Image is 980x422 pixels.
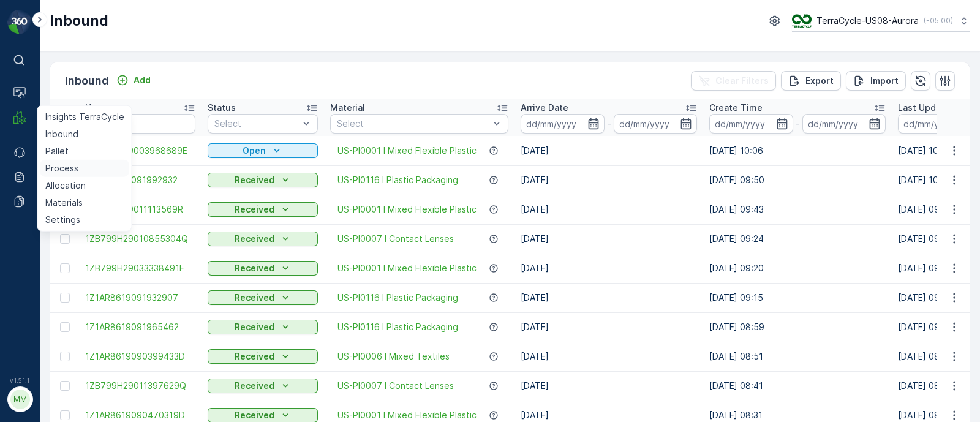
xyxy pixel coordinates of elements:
button: Import [846,71,906,91]
p: ( -05:00 ) [924,16,953,26]
a: 1ZB799H29003968689E [85,145,195,157]
td: [DATE] [514,312,703,342]
button: Received [208,232,318,246]
p: Received [235,203,274,216]
p: - [607,116,611,131]
button: Received [208,173,318,187]
a: US-PI0007 I Contact Lenses [337,380,454,392]
p: Material [330,102,365,114]
td: [DATE] [514,224,703,254]
p: Status [208,102,236,114]
p: Arrive Date [521,102,568,114]
span: 1Z1AR8619090399433D [85,350,195,363]
a: 1ZB799H29011397629Q [85,380,195,392]
p: Received [235,350,274,363]
a: 1Z1AR8619091932907 [85,292,195,304]
p: Inbound [65,72,109,89]
span: US-PI0007 I Contact Lenses [337,233,454,245]
div: MM [10,390,30,409]
div: Toggle Row Selected [60,234,70,244]
td: [DATE] 09:24 [703,224,892,254]
img: logo [7,10,32,34]
span: US-PI0116 I Plastic Packaging [337,321,458,333]
p: Received [235,321,274,333]
a: US-PI0116 I Plastic Packaging [337,174,458,186]
a: US-PI0001 I Mixed Flexible Plastic [337,409,477,421]
td: [DATE] 08:59 [703,312,892,342]
p: Import [870,75,899,87]
p: Received [235,380,274,392]
td: [DATE] 09:15 [703,283,892,312]
button: Received [208,349,318,364]
input: dd/mm/yyyy [521,114,605,134]
p: Select [214,118,299,130]
div: Toggle Row Selected [60,381,70,391]
td: [DATE] 10:06 [703,136,892,165]
td: [DATE] [514,165,703,195]
td: [DATE] 09:43 [703,195,892,224]
p: Export [805,75,834,87]
a: US-PI0116 I Plastic Packaging [337,292,458,304]
p: Add [134,74,151,86]
button: Received [208,379,318,393]
div: Toggle Row Selected [60,410,70,420]
p: Received [235,174,274,186]
p: Received [235,262,274,274]
button: Received [208,261,318,276]
a: US-PI0001 I Mixed Flexible Plastic [337,145,477,157]
span: 1ZB799H29011113569R [85,203,195,216]
button: TerraCycle-US08-Aurora(-05:00) [792,10,970,32]
p: Create Time [709,102,763,114]
p: - [796,116,800,131]
button: Add [111,73,156,88]
button: MM [7,386,32,412]
button: Open [208,143,318,158]
a: 1Z1AR8619091965462 [85,321,195,333]
p: Name [85,102,110,114]
td: [DATE] 08:41 [703,371,892,401]
input: dd/mm/yyyy [802,114,886,134]
button: Clear Filters [691,71,776,91]
p: Received [235,409,274,421]
input: Search [85,114,195,134]
div: Toggle Row Selected [60,352,70,361]
p: TerraCycle-US08-Aurora [816,15,919,27]
div: Toggle Row Selected [60,322,70,332]
p: Inbound [50,11,108,31]
td: [DATE] [514,195,703,224]
td: [DATE] [514,254,703,283]
a: US-PI0001 I Mixed Flexible Plastic [337,203,477,216]
a: US-PI0006 I Mixed Textiles [337,350,450,363]
a: 1Z1AR8619091992932 [85,174,195,186]
span: 1ZB799H29010855304Q [85,233,195,245]
a: US-PI0001 I Mixed Flexible Plastic [337,262,477,274]
div: Toggle Row Selected [60,263,70,273]
a: 1ZB799H29033338491F [85,262,195,274]
td: [DATE] [514,283,703,312]
a: 1Z1AR8619090470319D [85,409,195,421]
td: [DATE] 08:51 [703,342,892,371]
img: image_ci7OI47.png [792,14,812,28]
button: Received [208,202,318,217]
p: Clear Filters [715,75,769,87]
td: [DATE] 09:20 [703,254,892,283]
button: Received [208,320,318,334]
p: Open [243,145,266,157]
p: Received [235,233,274,245]
button: Received [208,290,318,305]
td: [DATE] 09:50 [703,165,892,195]
input: dd/mm/yyyy [614,114,698,134]
p: Received [235,292,274,304]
